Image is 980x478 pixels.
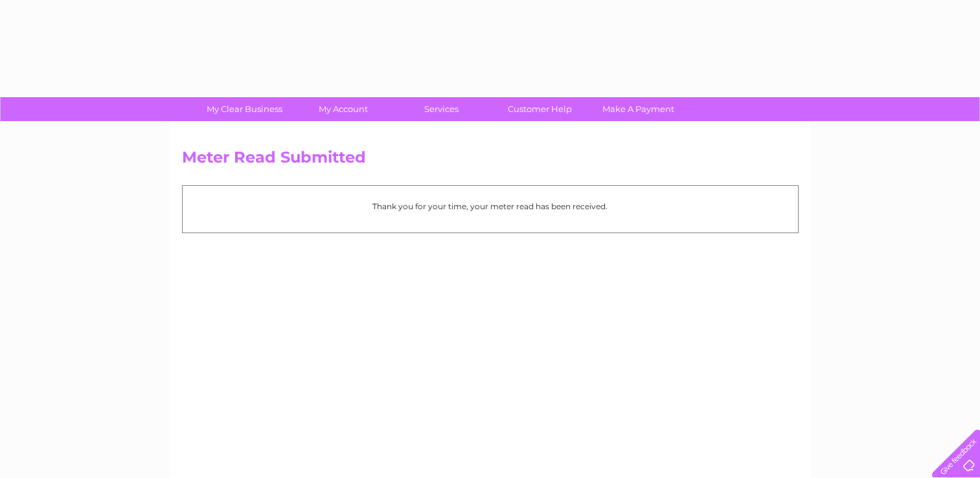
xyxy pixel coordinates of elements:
[486,97,593,121] a: Customer Help
[388,97,495,121] a: Services
[191,97,298,121] a: My Clear Business
[290,97,396,121] a: My Account
[182,148,799,173] h2: Meter Read Submitted
[189,200,792,212] p: Thank you for your time, your meter read has been received.
[585,97,692,121] a: Make A Payment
